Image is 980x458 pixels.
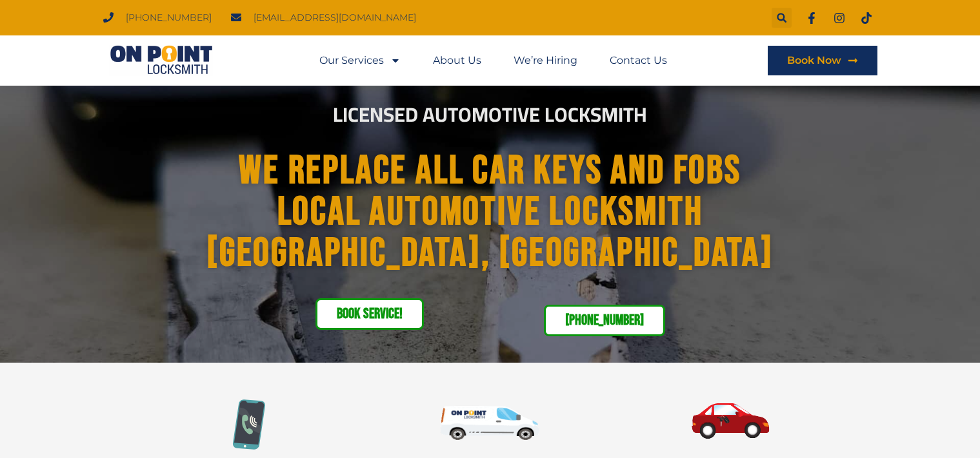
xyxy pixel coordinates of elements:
a: Book Now [768,46,877,75]
a: Contact Us [610,46,667,75]
span: Book Now [787,55,841,66]
span: [PHONE_NUMBER] [565,313,644,328]
a: Book service! [315,298,424,330]
img: Call for Emergency Locksmith Services Help in Coquitlam Tri-cities [224,399,274,450]
span: [PHONE_NUMBER] [123,9,212,26]
a: Our Services [319,46,401,75]
div: Search [772,8,792,28]
span: [EMAIL_ADDRESS][DOMAIN_NAME] [250,9,416,26]
h2: Licensed Automotive Locksmith [134,105,847,125]
a: [PHONE_NUMBER] [544,305,665,336]
nav: Menu [319,46,667,75]
a: We’re Hiring [514,46,577,75]
h1: We Replace all Car Keys and Fobs Local Automotive Locksmith [GEOGRAPHIC_DATA], [GEOGRAPHIC_DATA] [143,151,838,274]
span: Book service! [337,307,403,321]
a: About Us [433,46,481,75]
